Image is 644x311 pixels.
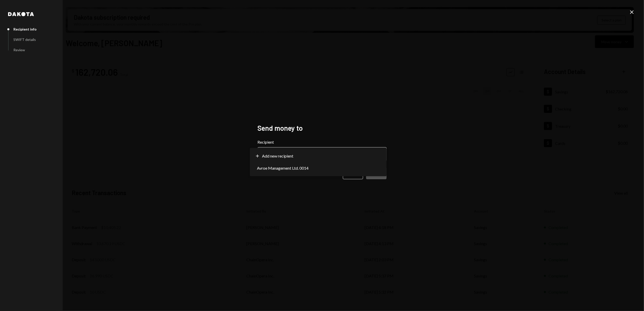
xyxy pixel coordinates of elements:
[258,123,387,133] h2: Send money to
[262,153,293,159] span: Add new recipient
[258,147,387,161] button: Recipient
[257,165,308,171] span: Avroe Management Ltd. 0014
[13,48,25,52] div: Review
[13,37,36,42] div: SWIFT details
[13,27,37,31] div: Recipient info
[258,139,387,145] label: Recipient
